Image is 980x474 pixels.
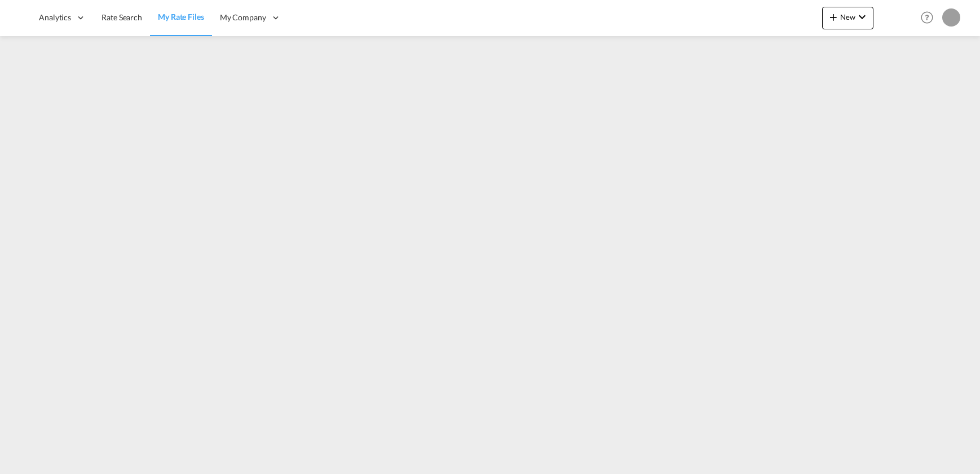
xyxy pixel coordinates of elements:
[822,7,873,29] button: icon-plus 400-fgNewicon-chevron-down
[855,10,869,24] md-icon: icon-chevron-down
[220,12,266,23] span: My Company
[917,8,937,27] span: Help
[827,10,840,24] md-icon: icon-plus 400-fg
[101,12,142,22] span: Rate Search
[39,12,71,23] span: Analytics
[917,8,942,28] div: Help
[158,12,204,21] span: My Rate Files
[827,12,869,21] span: New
